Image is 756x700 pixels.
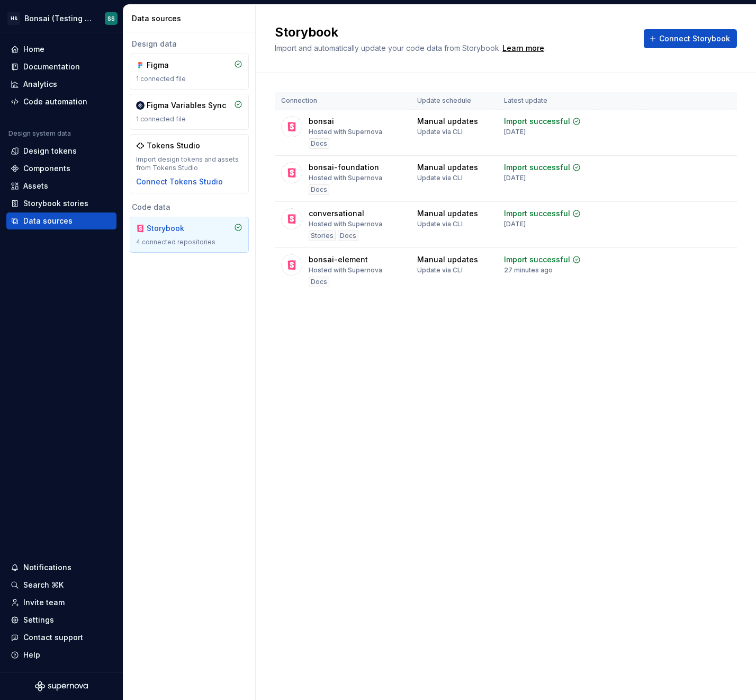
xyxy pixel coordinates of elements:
div: [DATE] [504,220,526,228]
a: Invite team [6,594,116,611]
div: Manual updates [417,162,478,173]
div: Hosted with Supernova [309,266,382,274]
a: Components [6,160,116,177]
div: Design system data [8,129,71,138]
div: Help [23,650,40,660]
div: H& [7,12,20,25]
div: Import successful [504,208,570,219]
div: SS [107,14,115,23]
div: Code automation [23,96,87,107]
div: Update via CLI [417,174,463,182]
div: Hosted with Supernova [309,220,382,228]
button: Contact support [6,629,116,646]
button: Search ⌘K [6,577,116,593]
div: Hosted with Supernova [309,174,382,182]
th: Update schedule [411,92,498,110]
div: 1 connected file [136,115,242,123]
div: Tokens Studio [147,140,200,151]
div: Hosted with Supernova [309,128,382,136]
a: Storybook stories [6,195,116,212]
a: Storybook4 connected repositories [130,217,249,253]
div: Notifications [23,562,71,573]
svg: Supernova Logo [35,681,88,692]
div: Docs [309,277,329,287]
div: Contact support [23,632,83,643]
div: Data sources [23,216,73,226]
button: Connect Tokens Studio [136,176,223,187]
div: Search ⌘K [23,580,64,590]
div: 27 minutes ago [504,266,553,274]
div: Components [23,163,70,174]
span: Import and automatically update your code data from Storybook. [275,43,501,52]
span: . [501,45,546,52]
a: Figma1 connected file [130,54,249,90]
button: H&Bonsai (Testing Bonsai: Foundation tokens)SS [2,7,121,30]
a: Tokens StudioImport design tokens and assets from Tokens StudioConnect Tokens Studio [130,134,249,193]
div: Manual updates [417,116,478,127]
a: Assets [6,178,116,194]
div: 1 connected file [136,75,242,83]
div: Figma [147,60,197,70]
div: Settings [23,615,54,625]
button: Notifications [6,559,116,576]
div: bonsai-element [309,254,368,265]
div: Update via CLI [417,266,463,274]
a: Settings [6,612,116,628]
div: Update via CLI [417,220,463,228]
div: [DATE] [504,174,526,182]
a: Home [6,41,116,58]
div: 4 connected repositories [136,238,242,246]
div: Figma Variables Sync [147,100,226,111]
button: Connect Storybook [644,29,737,48]
div: Analytics [23,79,57,90]
div: Storybook [147,223,197,234]
a: Data sources [6,212,116,229]
div: Design tokens [23,146,77,156]
div: Documentation [23,61,80,72]
div: Storybook stories [23,198,88,209]
a: Documentation [6,58,116,75]
div: Import successful [504,162,570,173]
div: Manual updates [417,208,478,219]
a: Analytics [6,76,116,93]
div: Code data [130,202,249,212]
div: Home [23,44,44,55]
div: Docs [309,184,329,195]
div: Stories [309,231,336,241]
div: Invite team [23,597,65,608]
div: Update via CLI [417,128,463,136]
a: Learn more [502,43,544,54]
th: Connection [275,92,411,110]
div: Import design tokens and assets from Tokens Studio [136,155,242,172]
button: Help [6,646,116,663]
div: Data sources [132,13,251,24]
div: Import successful [504,116,570,127]
span: Connect Storybook [659,33,730,44]
div: bonsai [309,116,334,127]
a: Code automation [6,93,116,110]
div: Docs [338,231,358,241]
a: Figma Variables Sync1 connected file [130,94,249,130]
div: Assets [23,181,48,191]
div: [DATE] [504,128,526,136]
h2: Storybook [275,24,631,41]
div: bonsai-foundation [309,162,379,173]
div: Docs [309,138,329,149]
div: Import successful [504,254,570,265]
div: conversational [309,208,364,219]
a: Design tokens [6,143,116,160]
div: Design data [130,39,249,49]
div: Bonsai (Testing Bonsai: Foundation tokens) [24,13,92,24]
th: Latest update [498,92,596,110]
div: Manual updates [417,254,478,265]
